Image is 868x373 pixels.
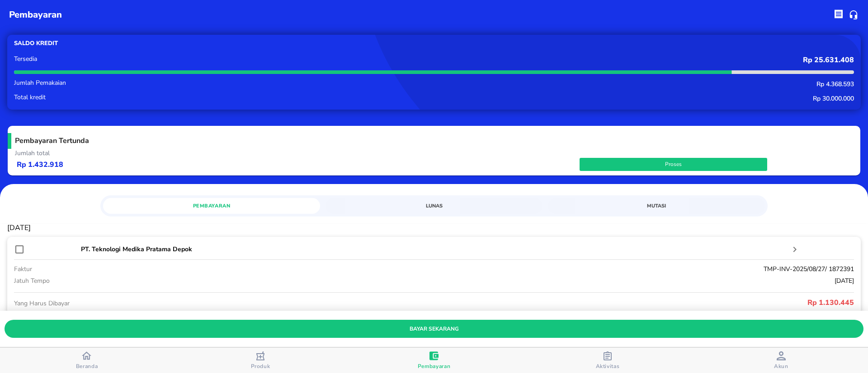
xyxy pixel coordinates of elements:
span: Pembayaran [418,363,451,370]
p: TMP-INV-2025/08/27/ 1872391 [364,264,854,274]
p: pembayaran [9,8,62,22]
p: Rp 30.000.000 [364,94,854,103]
span: Beranda [76,363,98,370]
p: Rp 25.631.408 [364,56,854,64]
p: [DATE] [364,276,854,286]
span: Pembayaran [108,202,315,210]
div: simple tabs [100,195,768,214]
span: Produk [251,363,270,370]
p: Jumlah Pemakaian [14,80,364,86]
span: Proses [584,160,763,169]
p: jatuh tempo [14,276,364,286]
p: Rp 1.432.918 [17,160,580,170]
button: Akun [694,348,868,373]
a: Pembayaran [103,198,320,214]
button: bayar sekarang [5,320,863,338]
p: Rp 1.130.445 [434,297,854,308]
p: Total kredit [14,94,364,101]
p: [DATE] [7,224,861,232]
span: bayar sekarang [12,324,856,334]
button: Aktivitas [521,348,694,373]
span: Aktivitas [596,363,620,370]
button: Pembayaran [347,348,521,373]
span: Mutasi [553,202,759,210]
button: Proses [580,158,767,171]
a: Mutasi [548,198,765,214]
a: Lunas [325,198,542,214]
p: Saldo kredit [14,39,434,48]
p: Rp 4.368.593 [364,80,854,88]
span: Lunas [331,202,537,210]
p: faktur [14,264,364,274]
h5: Pembayaran Tertunda [8,133,853,149]
p: Jumlah total [15,149,853,157]
p: PT. Teknologi Medika Pratama Depok [81,244,789,254]
button: Produk [174,348,347,373]
p: Tersedia [14,56,364,62]
span: Akun [774,363,788,370]
p: Yang Harus Dibayar [14,299,434,308]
